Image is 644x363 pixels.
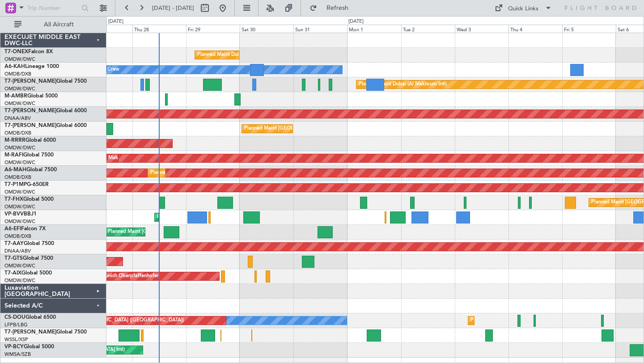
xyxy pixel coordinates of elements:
span: T7-[PERSON_NAME] [4,123,56,128]
a: OMDB/DXB [4,130,31,136]
a: OMDW/DWC [4,218,35,225]
a: VP-BVVBBJ1 [4,211,37,217]
span: T7-AIX [4,270,21,276]
a: CS-DOUGlobal 6500 [4,315,56,320]
div: [DATE] [348,18,364,25]
a: A6-MAHGlobal 7500 [4,167,57,173]
a: OMDW/DWC [4,203,35,210]
span: T7-[PERSON_NAME] [4,79,56,84]
a: M-RAFIGlobal 7500 [4,152,54,158]
a: T7-GTSGlobal 7500 [4,256,53,261]
a: DNAA/ABV [4,115,31,122]
span: T7-ONEX [4,49,28,55]
div: Fri 29 [186,25,240,33]
div: Planned Maint [GEOGRAPHIC_DATA] ([GEOGRAPHIC_DATA] Intl) [150,166,300,180]
div: Fri 5 [562,25,616,33]
a: OMDW/DWC [4,262,35,269]
span: All Aircraft [23,21,94,28]
a: T7-[PERSON_NAME]Global 7500 [4,329,87,335]
span: A6-KAH [4,64,25,69]
a: T7-[PERSON_NAME]Global 7500 [4,79,87,84]
a: OMDB/DXB [4,71,31,77]
span: CS-DOU [4,315,25,320]
a: LFPB/LBG [4,321,28,328]
a: T7-[PERSON_NAME]Global 6000 [4,108,87,114]
button: Refresh [305,1,359,15]
a: DNAA/ABV [4,248,31,254]
a: OMDW/DWC [4,56,35,63]
span: VP-BCY [4,344,24,350]
div: Sun 31 [293,25,347,33]
input: Trip Number [27,1,79,15]
a: WMSA/SZB [4,351,31,358]
div: Planned Maint [GEOGRAPHIC_DATA] ([GEOGRAPHIC_DATA] Intl) [244,122,394,135]
a: T7-P1MPG-650ER [4,182,49,187]
span: A6-EFI [4,226,21,232]
span: T7-AAY [4,241,24,246]
button: Quick Links [490,1,556,15]
a: OMDW/DWC [4,159,35,166]
a: M-AMBRGlobal 5000 [4,93,58,99]
a: A6-EFIFalcon 7X [4,226,46,232]
a: OMDW/DWC [4,100,35,107]
a: OMDW/DWC [4,85,35,92]
div: Planned Maint Dubai (Al Maktoum Intl) [157,211,245,224]
a: OMDW/DWC [4,277,35,284]
span: M-AMBR [4,93,27,99]
span: [DATE] - [DATE] [152,4,194,12]
button: All Aircraft [10,17,97,32]
div: [DATE] [108,18,123,25]
a: OMDW/DWC [4,189,35,195]
span: A6-MAH [4,167,26,173]
a: A6-KAHLineage 1000 [4,64,59,69]
div: Unplanned Maint Munich Oberpfaffenhofen [61,270,160,283]
a: WSSL/XSP [4,336,28,343]
div: Planned Maint [GEOGRAPHIC_DATA] ([GEOGRAPHIC_DATA]) [470,314,611,327]
a: T7-AIXGlobal 5000 [4,270,52,276]
span: T7-FHX [4,197,23,202]
div: Planned Maint [GEOGRAPHIC_DATA] ([GEOGRAPHIC_DATA] Intl) [108,225,257,239]
span: VP-BVV [4,211,24,217]
span: T7-P1MP [4,182,27,187]
span: Refresh [319,5,356,11]
span: M-RAFI [4,152,23,158]
a: M-RRRRGlobal 6000 [4,138,56,143]
div: No Crew [99,63,119,76]
span: T7-GTS [4,256,23,261]
a: OMDB/DXB [4,233,31,240]
a: T7-[PERSON_NAME]Global 6000 [4,123,87,128]
div: Planned Maint Dubai (Al Maktoum Intl) [359,78,447,91]
a: T7-FHXGlobal 5000 [4,197,54,202]
div: Thu 4 [508,25,562,33]
span: T7-[PERSON_NAME] [4,329,56,335]
span: M-RRRR [4,138,25,143]
div: Quick Links [508,4,538,13]
span: T7-[PERSON_NAME] [4,108,56,114]
a: T7-ONEXFalcon 8X [4,49,53,55]
a: T7-AAYGlobal 7500 [4,241,54,246]
a: OMDB/DXB [4,174,31,181]
div: Sat 30 [240,25,293,33]
div: Tue 2 [401,25,455,33]
div: Mon 1 [347,25,401,33]
a: OMDW/DWC [4,144,35,151]
div: Planned Maint Dubai (Al Maktoum Intl) [197,48,285,62]
a: VP-BCYGlobal 5000 [4,344,54,350]
div: Planned Maint [GEOGRAPHIC_DATA] ([GEOGRAPHIC_DATA]) [43,314,184,327]
div: Thu 28 [132,25,186,33]
div: Wed 3 [455,25,508,33]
